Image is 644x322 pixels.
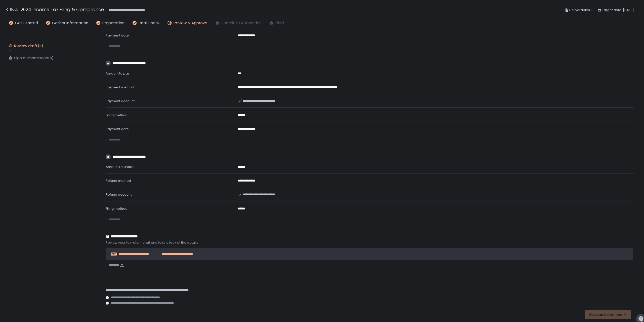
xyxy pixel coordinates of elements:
[14,43,43,48] div: Review draft(s)
[106,33,129,38] span: Payment date
[106,178,131,183] span: Refund method
[106,71,130,76] span: Amount to pay
[52,20,88,26] span: Gather Information
[5,6,18,14] button: Back
[602,7,634,13] span: Target date: [DATE]
[106,127,129,131] span: Payment date
[221,20,261,26] span: Submit to Authorities
[21,6,104,13] h1: 2024 Income Tax Filing & Compliance
[102,20,125,26] span: Preparation
[5,7,18,13] div: Back
[106,192,132,197] span: Refund account
[106,206,128,211] span: Filing method
[15,20,38,26] span: Get Started
[174,20,207,26] span: Review & Approve
[106,85,134,90] span: Payment method
[106,240,634,245] span: Review your tax return draft and take a look at the details
[106,99,135,103] span: Payment account
[106,164,135,169] span: Amount refunded
[275,20,284,26] span: Filed
[106,113,128,118] span: Filing method
[569,7,593,13] span: Deliverables: 3
[14,55,54,60] div: Sign authorization(s)
[139,20,159,26] span: Final Check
